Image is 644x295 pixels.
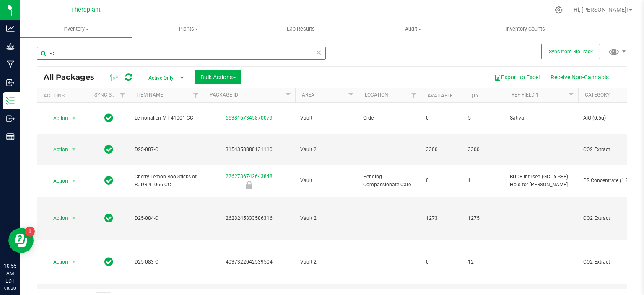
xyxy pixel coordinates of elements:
[6,42,15,51] inline-svg: Grow
[135,173,198,189] span: Cherry Lemon Boo Sticks of BUDR 41066-CC
[46,256,68,268] span: Action
[44,73,103,82] span: All Packages
[210,92,238,98] a: Package ID
[20,20,132,38] a: Inventory
[469,20,582,38] a: Inventory Counts
[133,25,244,33] span: Plants
[6,115,15,123] inline-svg: Outbound
[116,88,130,102] a: Filter
[553,6,564,14] div: Manage settings
[6,60,15,69] inline-svg: Manufacturing
[357,25,469,33] span: Audit
[426,114,458,122] span: 0
[135,258,198,266] span: D25-083-C
[363,114,416,122] span: Order
[6,97,15,105] inline-svg: Inventory
[302,92,314,98] a: Area
[135,146,198,154] span: D25-087-C
[25,227,35,237] iframe: Resource center unread badge
[300,146,353,154] span: Vault 2
[407,88,421,102] a: Filter
[104,212,113,224] span: In Sync
[541,44,600,59] button: Sync from BioTrack
[104,256,113,268] span: In Sync
[226,115,273,121] a: 6538167345870079
[46,212,68,224] span: Action
[104,144,113,155] span: In Sync
[510,114,573,122] span: Sativa
[69,144,79,155] span: select
[281,88,295,102] a: Filter
[564,88,578,102] a: Filter
[104,112,113,124] span: In Sync
[300,214,353,222] span: Vault 2
[512,92,539,98] a: Ref Field 1
[300,114,353,122] span: Vault
[69,256,79,268] span: select
[104,175,113,186] span: In Sync
[489,70,545,84] button: Export to Excel
[195,70,241,84] button: Bulk Actions
[468,214,500,222] span: 1275
[4,262,16,285] p: 10:55 AM EDT
[71,6,101,13] span: Theraplant
[275,25,326,33] span: Lab Results
[494,25,556,33] span: Inventory Counts
[46,175,68,187] span: Action
[426,214,458,222] span: 1273
[8,228,34,253] iframe: Resource center
[6,24,15,33] inline-svg: Analytics
[585,92,610,98] a: Category
[574,6,628,13] span: Hi, [PERSON_NAME]!
[136,92,163,98] a: Item Name
[428,93,453,99] a: Available
[202,146,296,154] div: 3154358880131110
[135,214,198,222] span: D25-084-C
[468,114,500,122] span: 5
[426,146,458,154] span: 3300
[226,173,273,179] a: 2262786742643848
[69,212,79,224] span: select
[37,47,326,60] input: Search Package ID, Item Name, SKU, Lot or Part Number...
[426,177,458,185] span: 0
[46,144,68,155] span: Action
[94,92,127,98] a: Sync Status
[6,133,15,141] inline-svg: Reports
[470,93,479,99] a: Qty
[363,173,416,189] span: Pending Compassionate Care
[549,49,593,55] span: Sync from BioTrack
[202,181,296,189] div: Newly Received
[510,173,573,189] span: BUDR Infused (GCL x SBF) Hold for [PERSON_NAME]
[468,258,500,266] span: 12
[245,20,357,38] a: Lab Results
[132,20,245,38] a: Plants
[202,214,296,222] div: 2623245333586316
[316,47,322,58] span: Clear
[200,74,236,81] span: Bulk Actions
[468,177,500,185] span: 1
[6,78,15,87] inline-svg: Inbound
[357,20,469,38] a: Audit
[20,25,132,33] span: Inventory
[44,93,84,99] div: Actions
[365,92,388,98] a: Location
[135,114,198,122] span: Lemonalien MT 41001-CC
[300,258,353,266] span: Vault 2
[69,112,79,124] span: select
[46,112,68,124] span: Action
[545,70,614,84] button: Receive Non-Cannabis
[189,88,203,102] a: Filter
[468,146,500,154] span: 3300
[300,177,353,185] span: Vault
[426,258,458,266] span: 0
[4,285,16,291] p: 08/20
[69,175,79,187] span: select
[344,88,358,102] a: Filter
[202,258,296,266] div: 4037322042539504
